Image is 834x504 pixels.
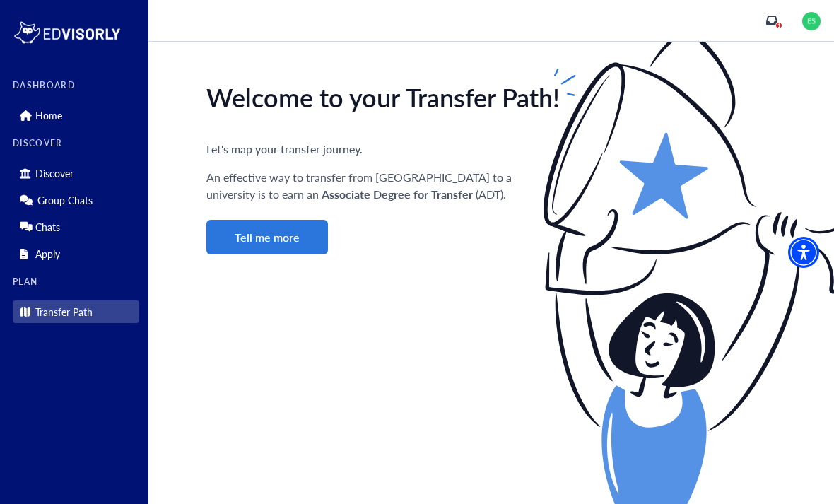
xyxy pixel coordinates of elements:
div: Apply [13,242,139,265]
button: Tell me more [206,220,328,254]
h1: Welcome to your [206,82,560,127]
label: DASHBOARD [13,81,139,90]
span: Transfer Path! [406,82,560,112]
div: Group Chats [13,189,139,211]
p: Transfer Path [35,306,93,318]
p: Discover [35,168,74,180]
p: Group Chats [37,194,93,206]
p: Let's map your transfer journey. [206,141,820,158]
a: inbox [766,15,777,26]
i: An effective way to transfer from [GEOGRAPHIC_DATA] to a university is to earn an (ADT). [206,169,512,202]
img: welcome [457,13,834,504]
div: Home [13,104,139,127]
div: Chats [13,216,139,238]
p: Chats [35,221,60,233]
p: Apply [35,248,60,260]
label: PLAN [13,277,139,287]
p: Home [35,110,62,122]
span: 1 [777,22,781,29]
label: DISCOVER [13,139,139,148]
div: Discover [13,162,139,184]
div: Transfer Path [13,300,139,323]
div: Accessibility Menu [788,237,819,268]
img: logo [13,18,122,47]
span: Associate Degree for Transfer [322,186,473,202]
